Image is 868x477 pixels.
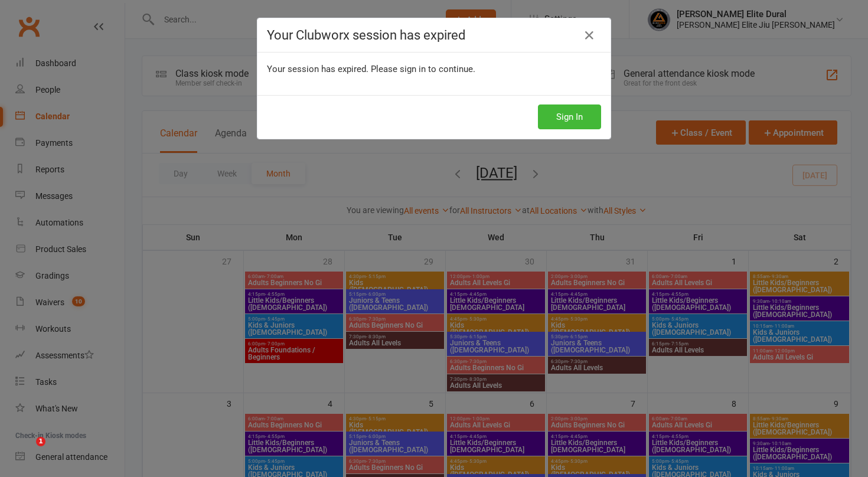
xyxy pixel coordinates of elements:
a: Close [580,26,599,45]
h4: Your Clubworx session has expired [267,28,601,43]
span: 1 [36,437,45,446]
iframe: Intercom live chat [12,437,40,465]
span: Your session has expired. Please sign in to continue. [267,64,475,74]
button: Sign In [538,104,601,129]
